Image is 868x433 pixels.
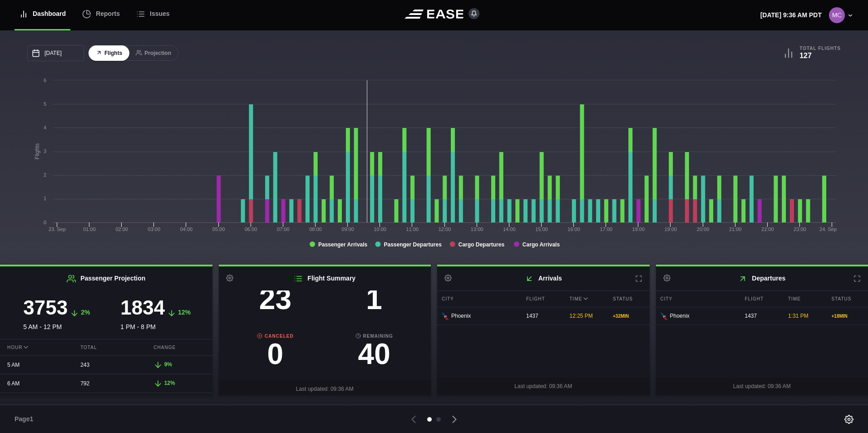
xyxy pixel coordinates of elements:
[697,226,710,232] text: 20:00
[437,291,519,307] div: City
[459,241,505,248] tspan: Cargo Departures
[503,226,516,232] text: 14:00
[794,226,806,232] text: 23:00
[325,278,424,318] a: Delayed1
[761,226,774,232] text: 22:00
[73,340,139,355] div: Total
[567,226,580,232] text: 16:00
[83,226,96,232] text: 01:00
[226,285,325,314] h3: 23
[148,226,161,232] text: 03:00
[178,309,191,316] span: 12%
[44,220,46,225] text: 0
[570,313,593,319] span: 12:25 PM
[44,172,46,177] text: 2
[44,101,46,107] text: 5
[374,226,386,232] text: 10:00
[656,291,738,307] div: City
[740,291,782,307] div: Flight
[832,313,864,320] div: + 18 MIN
[341,226,354,232] text: 09:00
[325,285,424,314] h3: 1
[670,312,690,320] span: Phoenix
[819,226,837,232] tspan: 24. Sep
[49,226,66,232] tspan: 23. Sep
[788,313,809,319] span: 1:31 PM
[522,307,563,325] div: 1437
[608,291,650,307] div: Status
[164,361,172,368] span: 9%
[451,312,471,320] span: Phoenix
[277,226,290,232] text: 07:00
[226,333,325,373] a: Canceled0
[219,380,431,398] div: Last updated: 09:36 AM
[384,241,442,248] tspan: Passenger Departures
[760,10,822,20] p: [DATE] 9:36 AM PDT
[115,226,128,232] text: 02:00
[226,333,325,340] b: Canceled
[44,125,46,130] text: 4
[44,196,46,201] text: 1
[7,298,106,332] div: 5 AM - 12 PM
[439,226,451,232] text: 12:00
[784,291,825,307] div: Time
[437,378,650,395] div: Last updated: 09:36 AM
[829,7,845,23] img: 1153cdcb26907aa7d1cda5a03a6cdb74
[120,298,165,318] h3: 1834
[226,340,325,369] h3: 0
[318,241,368,248] tspan: Passenger Arrivals
[522,291,563,307] div: Flight
[325,333,424,373] a: Remaining40
[73,375,139,392] div: 792
[325,333,424,340] b: Remaining
[27,45,84,61] input: mm/dd/yyyy
[535,226,548,232] text: 15:00
[81,309,90,316] span: 2%
[740,307,782,325] div: 1437
[665,226,677,232] text: 19:00
[212,226,225,232] text: 05:00
[15,414,37,424] span: Page 1
[73,394,139,411] div: 414
[600,226,612,232] text: 17:00
[73,356,139,374] div: 243
[437,266,650,290] h2: Arrivals
[613,313,645,320] div: + 32 MIN
[406,226,419,232] text: 11:00
[180,226,193,232] text: 04:00
[245,226,257,232] text: 06:00
[44,148,46,154] text: 3
[523,241,560,248] tspan: Cargo Arrivals
[164,380,175,386] span: 12%
[632,226,645,232] text: 18:00
[471,226,483,232] text: 13:00
[309,226,322,232] text: 08:00
[146,340,212,355] div: Change
[226,278,325,318] a: Completed23
[106,298,205,332] div: 1 PM - 8 PM
[23,298,68,318] h3: 3753
[44,78,46,83] text: 6
[219,266,431,290] h2: Flight Summary
[565,291,607,307] div: Time
[128,45,178,61] button: Projection
[325,340,424,369] h3: 40
[799,45,841,51] b: Total Flights
[89,45,129,61] button: Flights
[729,226,742,232] text: 21:00
[34,143,40,159] tspan: Flights
[799,52,812,59] b: 127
